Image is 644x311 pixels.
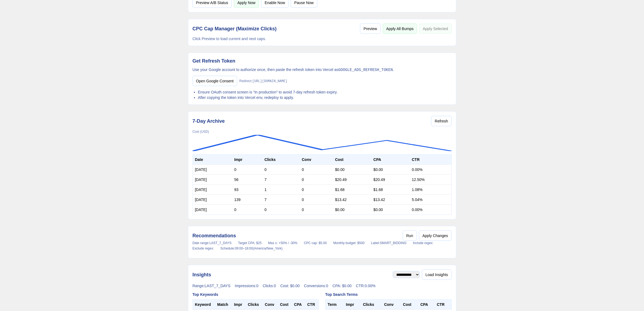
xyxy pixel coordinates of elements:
[198,89,452,95] li: Ensure OAuth consent screen is “In production” to avoid 7‑day refresh token expiry.
[246,300,263,310] th: Clicks
[193,246,214,251] span: Exclude regex:
[413,241,433,245] span: Include regex:
[193,205,232,215] td: [DATE]
[333,241,364,245] span: Monthly budget: $ 500
[419,231,452,241] button: Apply Changes
[252,79,288,83] code: [URL][DOMAIN_NAME]
[232,175,262,185] td: 56
[263,284,276,288] span: Clicks: 0
[300,205,333,215] td: 0
[333,165,371,175] td: $ 0.00
[435,300,451,310] th: CTR
[193,36,452,41] p: Click Preview to load current and next caps.
[263,300,278,310] th: Conv
[193,67,452,73] p: Use your Google account to authorize once, then paste the refresh token into Vercel as .
[410,185,451,195] td: 1.08 %
[262,175,300,185] td: 7
[232,300,246,310] th: Impr
[332,284,352,288] span: CPA: $ 0.00
[198,95,452,100] li: After copying the token into Vercel env, redeploy to apply.
[262,185,300,195] td: 1
[300,185,333,195] td: 0
[193,117,225,125] h2: 7‑Day Archive
[371,241,407,245] span: Label: SMART_BIDDING
[280,284,300,288] span: Cost: $ 0.00
[383,24,417,34] button: Apply All Bumps
[262,155,300,165] th: Clicks
[410,205,451,215] td: 0.00 %
[401,300,418,310] th: Cost
[193,292,319,297] h3: Top Keywords
[300,165,333,175] td: 0
[371,165,410,175] td: $ 0.00
[239,79,288,83] span: Redirect:
[278,300,292,310] th: Cost
[193,241,232,245] span: Date range: LAST_7_DAYS
[193,165,232,175] td: [DATE]
[325,300,344,310] th: Term
[193,195,232,205] td: [DATE]
[232,195,262,205] td: 139
[371,195,410,205] td: $ 13.42
[262,165,300,175] td: 0
[193,175,232,185] td: [DATE]
[419,24,451,34] button: Apply Selected
[305,300,319,310] th: CTR
[333,185,371,195] td: $ 1.68
[232,155,262,165] th: Impr
[304,241,327,245] span: CPC cap: $ 5.00
[371,205,410,215] td: $ 0.00
[361,300,382,310] th: Clicks
[356,284,375,288] span: CTR: 0.00 %
[193,284,231,288] span: Range: LAST_7_DAYS
[292,300,305,310] th: CPA
[382,300,401,310] th: Conv
[193,271,211,278] h2: Insights
[193,155,232,165] th: Date
[431,116,451,126] button: Refresh
[193,129,452,134] div: Cost (USD)
[193,185,232,195] td: [DATE]
[304,284,328,288] span: Conversions: 0
[268,241,297,245] span: Max ±: + 50 % / - 30 %
[300,195,333,205] td: 0
[333,205,371,215] td: $ 0.00
[262,205,300,215] td: 0
[360,24,381,34] button: Preview
[403,231,417,241] button: Run
[235,284,258,288] span: Impressions: 0
[232,165,262,175] td: 0
[300,175,333,185] td: 0
[333,195,371,205] td: $ 13.42
[193,232,236,239] h2: Recommendations
[232,185,262,195] td: 93
[410,175,451,185] td: 12.50 %
[333,175,371,185] td: $ 20.49
[215,300,232,310] th: Match
[418,300,435,310] th: CPA
[371,185,410,195] td: $ 1.68
[193,76,237,86] a: Open Google Consent
[193,57,236,65] h2: Get Refresh Token
[338,68,393,72] code: GOOGLE_ADS_REFRESH_TOKEN
[232,205,262,215] td: 0
[344,300,361,310] th: Impr
[300,155,333,165] th: Conv
[325,292,452,297] h3: Top Search Terms
[193,25,277,33] h2: CPC Cap Manager (Maximize Clicks)
[410,165,451,175] td: 0.00 %
[422,270,451,280] button: Load Insights
[410,195,451,205] td: 5.04 %
[410,155,451,165] th: CTR
[238,241,262,245] span: Target CPA: $ 25
[220,246,283,251] span: Schedule: 09:00 – 18:00 ( America/New_York )
[333,155,371,165] th: Cost
[262,195,300,205] td: 7
[193,300,215,310] th: Keyword
[371,155,410,165] th: CPA
[371,175,410,185] td: $ 20.49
